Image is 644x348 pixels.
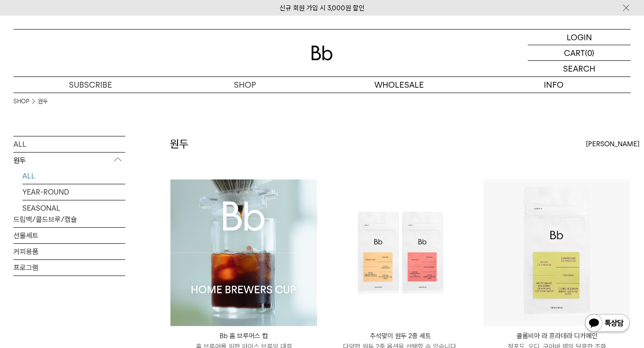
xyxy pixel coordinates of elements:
[476,77,631,93] p: INFO
[311,46,333,60] img: 로고
[528,45,631,61] a: CART (0)
[22,184,125,200] a: YEAR-ROUND
[13,228,125,243] a: 선물세트
[586,139,640,149] span: [PERSON_NAME]
[483,331,630,341] p: 콜롬비아 라 프라데라 디카페인
[38,97,48,106] a: 원두
[13,77,168,93] a: SUBSCRIBE
[13,97,29,106] a: SHOP
[170,331,317,341] p: Bb 홈 브루어스 컵
[13,136,125,152] a: ALL
[170,136,189,152] h2: 원두
[22,168,125,184] a: ALL
[322,77,476,93] p: WHOLESALE
[584,313,631,335] img: 카카오톡 채널 1:1 채팅 버튼
[327,179,474,326] img: 추석맞이 원두 2종 세트
[567,30,592,45] p: LOGIN
[13,260,125,276] a: 프로그램
[327,331,474,341] p: 추석맞이 원두 2종 세트
[13,153,125,169] p: 원두
[564,45,585,60] p: CART
[585,45,594,60] p: (0)
[13,212,125,227] a: 드립백/콜드브루/캡슐
[563,61,595,76] p: SEARCH
[280,4,364,12] a: 신규 회원 가입 시 3,000원 할인
[170,179,317,326] img: Bb 홈 브루어스 컵
[528,30,631,45] a: LOGIN
[22,200,125,216] a: SEASONAL
[483,179,630,326] img: 콜롬비아 라 프라데라 디카페인
[13,244,125,259] a: 커피용품
[168,77,322,93] a: SHOP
